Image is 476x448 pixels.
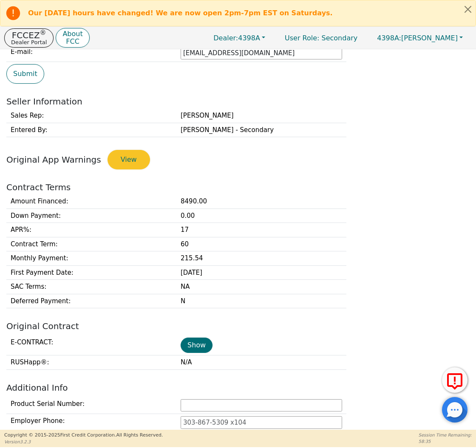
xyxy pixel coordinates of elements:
[460,0,476,18] button: Close alert
[377,34,401,42] span: 4398A:
[6,64,44,84] button: Submit
[11,39,47,45] p: Dealer Portal
[6,294,176,308] td: Deferred Payment :
[176,109,346,123] td: [PERSON_NAME]
[6,45,176,62] td: E-mail:
[181,416,342,429] input: 303-867-5309 x104
[6,209,176,223] td: Down Payment :
[6,96,470,107] h2: Seller Information
[6,109,176,123] td: Sales Rep:
[176,265,346,280] td: [DATE]
[176,223,346,237] td: 17
[176,194,346,209] td: 8490.00
[176,280,346,294] td: NA
[6,383,470,393] h2: Additional Info
[176,123,346,137] td: [PERSON_NAME] - Secondary
[62,38,82,45] p: FCC
[11,31,47,39] p: FCCEZ
[6,355,176,370] td: RUSHapp® :
[6,223,176,237] td: APR% :
[176,209,346,223] td: 0.00
[6,155,101,165] span: Original App Warnings
[419,438,472,445] p: 58:35
[6,335,176,355] td: E-CONTRACT :
[204,31,274,45] button: Dealer:4398A
[442,367,467,393] button: Report Error to FCC
[6,265,176,280] td: First Payment Date :
[368,31,472,45] button: 4398A:[PERSON_NAME]
[419,432,472,438] p: Session Time Remaining:
[6,182,470,192] h2: Contract Terms
[108,150,150,169] button: View
[176,294,346,308] td: N
[28,9,333,17] b: Our [DATE] hours have changed! We are now open 2pm-7pm EST on Saturdays.
[56,28,89,48] button: AboutFCC
[4,28,54,48] button: FCCEZ®Dealer Portal
[213,34,260,42] span: 4398A
[116,432,163,438] span: All Rights Reserved.
[276,30,366,46] a: User Role: Secondary
[4,432,163,439] p: Copyright © 2015- 2025 First Credit Corporation.
[181,338,212,353] button: Show
[6,321,470,331] h2: Original Contract
[176,355,346,370] td: N/A
[6,251,176,266] td: Monthly Payment :
[6,194,176,209] td: Amount Financed :
[176,251,346,266] td: 215.54
[285,34,319,42] span: User Role :
[4,439,163,445] p: Version 3.2.3
[6,414,176,431] td: Employer Phone:
[6,397,176,414] td: Product Serial Number:
[213,34,238,42] span: Dealer:
[6,123,176,137] td: Entered By:
[6,237,176,251] td: Contract Term :
[40,29,46,37] sup: ®
[377,34,458,42] span: [PERSON_NAME]
[276,30,366,46] p: Secondary
[176,237,346,251] td: 60
[6,280,176,294] td: SAC Terms :
[62,31,82,37] p: About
